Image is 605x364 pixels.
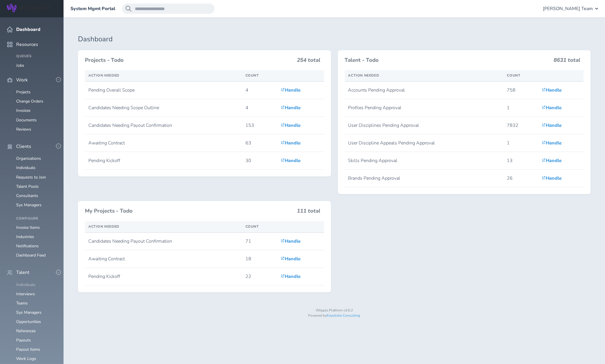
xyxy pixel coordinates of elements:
[16,184,39,189] a: Talent Pools
[56,77,61,82] button: -
[542,157,562,164] a: Handle
[345,152,504,170] td: Skills Pending Approval
[16,252,46,258] a: Dashboard Feed
[16,202,42,208] a: Sys Managers
[16,356,36,361] a: Work Logs
[281,256,301,262] a: Handle
[16,63,24,68] a: Jobs
[85,208,294,214] h3: My Projects - Todo
[345,57,550,64] h3: Talent - Todo
[16,225,40,230] a: Invoice Items
[542,122,562,129] a: Handle
[85,233,242,250] td: Candidates Needing Payout Confirmation
[88,224,119,229] span: Action Needed
[281,122,301,129] a: Handle
[16,319,41,324] a: Opportunities
[16,165,36,170] a: Individuals
[78,35,591,43] h1: Dashboard
[16,89,31,95] a: Projects
[85,117,242,134] td: Candidates Needing Payout Confirmation
[85,81,242,99] td: Pending Overall Scope
[503,152,538,170] td: 13
[16,234,34,239] a: Industries
[507,73,520,78] span: Count
[543,3,598,14] button: [PERSON_NAME] Team
[70,6,115,11] a: System Mgmt Portal
[297,57,321,66] h3: 254 total
[345,99,504,117] td: Profiles Pending Approval
[85,250,242,268] td: Awaiting Contract
[345,134,504,152] td: User Discipline Appeals Pending Approval
[345,170,504,187] td: Brands Pending Approval
[16,108,31,113] a: Invoices
[542,87,562,93] a: Handle
[503,81,538,99] td: 758
[16,300,28,306] a: Teams
[542,105,562,111] a: Handle
[16,193,38,198] a: Consultants
[16,310,42,315] a: Sys Managers
[281,87,301,93] a: Handle
[327,313,360,318] a: Keystroke Consulting
[85,268,242,285] td: Pending Kickoff
[16,282,36,287] a: Individuals
[16,328,36,334] a: References
[281,140,301,146] a: Handle
[542,140,562,146] a: Handle
[78,309,591,313] p: Wripple Platform v3.6.2
[242,152,278,170] td: 30
[503,170,538,187] td: 26
[242,117,278,134] td: 153
[16,217,57,221] h4: Configure
[16,270,29,275] span: Talent
[281,157,301,164] a: Handle
[16,127,31,132] a: Reviews
[16,337,31,343] a: Payouts
[85,152,242,170] td: Pending Kickoff
[503,134,538,152] td: 1
[56,144,61,148] button: -
[16,174,46,180] a: Requests to Join
[16,42,38,47] span: Resources
[78,314,591,318] p: Powered by
[16,27,40,32] span: Dashboard
[16,99,43,104] a: Change Orders
[554,57,580,66] h3: 8631 total
[85,57,294,64] h3: Projects - Todo
[543,6,593,11] span: [PERSON_NAME] Team
[16,291,35,297] a: Interviews
[16,77,28,83] span: Work
[16,156,41,161] a: Organizations
[16,54,57,58] h4: Queues
[7,4,50,12] img: Wripple
[297,208,321,217] h3: 111 total
[281,105,301,111] a: Handle
[85,99,242,117] td: Candidates Needing Scope Outline
[88,73,119,78] span: Action Needed
[242,99,278,117] td: 4
[281,238,301,244] a: Handle
[242,134,278,152] td: 63
[245,224,259,229] span: Count
[242,233,278,250] td: 71
[242,268,278,285] td: 22
[16,144,31,149] span: Clients
[542,175,562,181] a: Handle
[503,99,538,117] td: 1
[348,73,379,78] span: Action Needed
[245,73,259,78] span: Count
[16,347,40,352] a: Payout Items
[56,270,61,275] button: -
[345,81,504,99] td: Accounts Pending Approval
[503,117,538,134] td: 7832
[16,243,39,249] a: Notifications
[85,134,242,152] td: Awaiting Contract
[16,117,37,123] a: Documents
[242,81,278,99] td: 4
[281,273,301,280] a: Handle
[242,250,278,268] td: 18
[345,117,504,134] td: User Disciplines Pending Approval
